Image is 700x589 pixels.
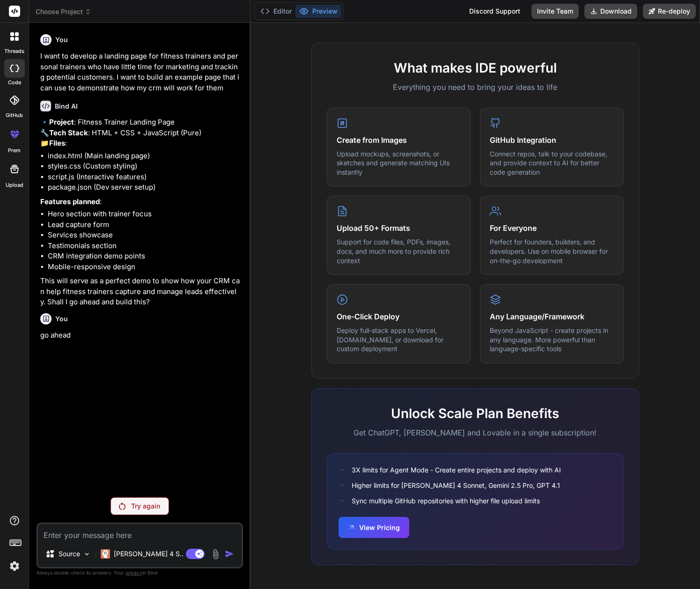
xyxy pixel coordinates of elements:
[49,118,74,126] strong: Project
[490,237,614,265] p: Perfect for founders, builders, and developers. Use on mobile browser for on-the-go development
[48,209,241,220] li: Hero section with trainer focus
[59,549,80,559] p: Source
[327,81,624,93] p: Everything you need to bring your ideas to life
[114,549,184,559] p: [PERSON_NAME] 4 S..
[48,251,241,262] li: CRM integration demo points
[584,4,637,19] button: Download
[6,181,23,189] label: Upload
[55,35,68,44] h6: You
[490,326,614,353] p: Beyond JavaScript - create projects in any language. More powerful than language-specific tools
[49,128,88,137] strong: Tech Stack
[48,220,241,230] li: Lead capture form
[131,501,160,511] p: Try again
[48,161,241,172] li: styles.css (Custom styling)
[327,404,624,423] h2: Unlock Scale Plan Benefits
[490,222,614,234] h4: For Everyone
[295,5,341,18] button: Preview
[6,111,23,119] label: GitHub
[40,51,241,93] p: I want to develop a landing page for fitness trainers and personal trainers who have little time ...
[7,558,22,574] img: settings
[55,102,78,111] h6: Bind AI
[337,149,461,177] p: Upload mockups, screenshots, or sketches and generate matching UIs instantly
[352,465,561,475] span: 3X limits for Agent Mode - Create entire projects and deploy with AI
[48,262,241,272] li: Mobile-responsive design
[48,182,241,193] li: package.json (Dev server setup)
[101,549,110,559] img: Claude 4 Sonnet
[337,222,461,234] h4: Upload 50+ Formats
[490,134,614,146] h4: GitHub Integration
[4,47,24,55] label: threads
[40,330,241,341] p: go ahead
[531,4,579,19] button: Invite Team
[464,4,526,19] div: Discord Support
[352,496,540,506] span: Sync multiple GitHub repositories with higher file upload limits
[337,237,461,265] p: Support for code files, PDFs, images, docs, and much more to provide rich context
[210,549,221,560] img: attachment
[8,147,21,155] label: prem
[36,7,91,16] span: Choose Project
[48,241,241,251] li: Testimonials section
[55,314,68,324] h6: You
[37,568,243,577] p: Always double-check its answers. Your in Bind
[327,58,624,78] h2: What makes IDE powerful
[40,117,241,149] p: 🔹 : Fitness Trainer Landing Page 🔧 : HTML + CSS + JavaScript (Pure) 📁 :
[48,172,241,183] li: script.js (Interactive features)
[40,276,241,308] p: This will serve as a perfect demo to show how your CRM can help fitness trainers capture and mana...
[327,427,624,438] p: Get ChatGPT, [PERSON_NAME] and Lovable in a single subscription!
[125,570,142,575] span: privacy
[337,311,461,322] h4: One-Click Deploy
[83,550,91,558] img: Pick Models
[48,230,241,241] li: Services showcase
[225,549,234,559] img: icon
[49,139,65,147] strong: Files
[337,134,461,146] h4: Create from Images
[337,326,461,353] p: Deploy full-stack apps to Vercel, [DOMAIN_NAME], or download for custom deployment
[490,311,614,322] h4: Any Language/Framework
[40,197,100,206] strong: Features planned
[119,502,125,510] img: Retry
[643,4,696,19] button: Re-deploy
[8,79,21,87] label: code
[48,151,241,162] li: index.html (Main landing page)
[352,480,560,490] span: Higher limits for [PERSON_NAME] 4 Sonnet, Gemini 2.5 Pro, GPT 4.1
[257,5,295,18] button: Editor
[339,517,409,538] button: View Pricing
[40,197,241,207] p: :
[490,149,614,177] p: Connect repos, talk to your codebase, and provide context to AI for better code generation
